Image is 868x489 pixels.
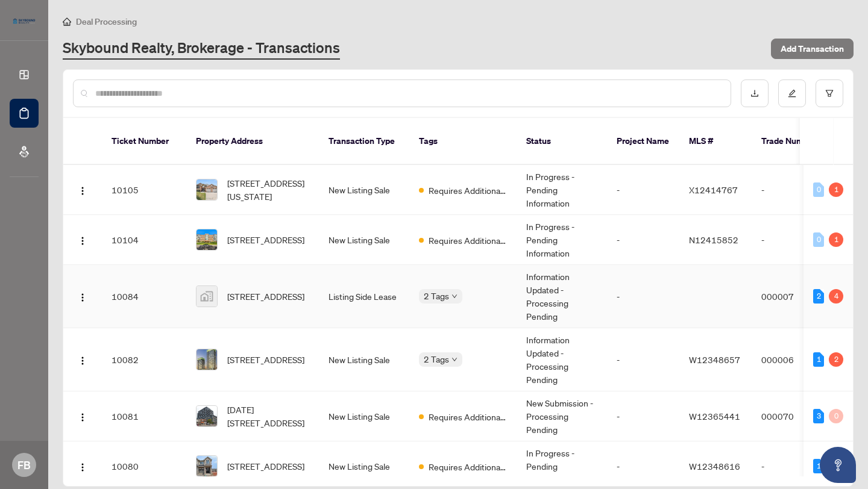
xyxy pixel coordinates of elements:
div: 1 [829,182,843,197]
div: 1 [813,459,824,473]
td: New Listing Sale [319,215,409,265]
td: New Listing Sale [319,165,409,215]
span: download [750,89,759,98]
span: [STREET_ADDRESS] [227,459,304,473]
span: Requires Additional Docs [429,184,507,197]
img: Logo [78,413,87,422]
span: home [63,17,71,26]
td: New Listing Sale [319,328,409,391]
td: Listing Side Lease [319,265,409,328]
img: thumbnail-img [197,406,217,426]
th: Trade Number [752,118,836,165]
span: [STREET_ADDRESS] [227,353,304,366]
button: download [741,79,769,107]
td: 10104 [102,215,186,265]
span: edit [788,89,796,98]
button: Open asap [820,447,856,483]
button: Logo [73,456,92,476]
a: Skybound Realty, Brokerage - Transactions [63,38,340,60]
span: Requires Additional Docs [429,234,507,247]
th: Status [517,118,607,165]
img: Logo [78,356,87,366]
span: Requires Additional Docs [429,410,507,423]
button: edit [778,79,806,107]
td: - [752,165,836,215]
span: Deal Processing [76,16,137,27]
button: Logo [73,230,92,249]
span: [DATE][STREET_ADDRESS] [227,403,309,429]
td: 000070 [752,391,836,441]
button: Logo [73,287,92,306]
div: 0 [829,409,843,423]
span: W12348657 [689,354,740,365]
span: FB [17,456,31,473]
td: 10084 [102,265,186,328]
div: 1 [829,232,843,247]
td: New Submission - Processing Pending [517,391,607,441]
td: - [607,165,679,215]
img: thumbnail-img [197,286,217,307]
span: [STREET_ADDRESS] [227,233,304,246]
div: 4 [829,289,843,304]
td: - [607,391,679,441]
th: Transaction Type [319,118,409,165]
img: thumbnail-img [197,456,217,476]
div: 1 [813,352,824,367]
img: thumbnail-img [197,179,217,200]
img: thumbnail-img [197,229,217,250]
span: 2 Tags [424,352,449,366]
th: Project Name [607,118,679,165]
td: In Progress - Pending Information [517,215,607,265]
th: Property Address [186,118,319,165]
img: Logo [78,236,87,246]
img: logo [10,15,39,27]
span: 2 Tags [424,289,449,303]
td: - [607,265,679,328]
td: - [607,215,679,265]
td: 10081 [102,391,186,441]
div: 0 [813,182,824,197]
img: Logo [78,463,87,472]
span: W12348616 [689,461,740,472]
span: [STREET_ADDRESS][US_STATE] [227,176,309,203]
span: N12415852 [689,234,738,245]
td: - [607,328,679,391]
img: Logo [78,186,87,196]
span: filter [825,89,834,98]
button: Logo [73,180,92,199]
div: 2 [829,352,843,367]
td: 10105 [102,165,186,215]
th: Ticket Number [102,118,186,165]
img: Logo [78,293,87,302]
span: X12414767 [689,184,738,195]
span: W12365441 [689,411,740,422]
div: 3 [813,409,824,423]
button: Add Transaction [771,39,854,59]
div: 2 [813,289,824,304]
span: down [451,293,458,299]
button: Logo [73,350,92,369]
span: Requires Additional Docs [429,460,507,473]
div: 0 [813,232,824,247]
td: Information Updated - Processing Pending [517,265,607,328]
img: thumbnail-img [197,349,217,370]
td: Information Updated - Processing Pending [517,328,607,391]
span: down [451,357,458,363]
button: filter [816,79,843,107]
td: 10082 [102,328,186,391]
td: New Listing Sale [319,391,409,441]
span: Add Transaction [781,39,844,58]
span: [STREET_ADDRESS] [227,290,304,303]
td: 000007 [752,265,836,328]
button: Logo [73,406,92,426]
td: In Progress - Pending Information [517,165,607,215]
td: - [752,215,836,265]
td: 000006 [752,328,836,391]
th: Tags [409,118,517,165]
th: MLS # [679,118,752,165]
